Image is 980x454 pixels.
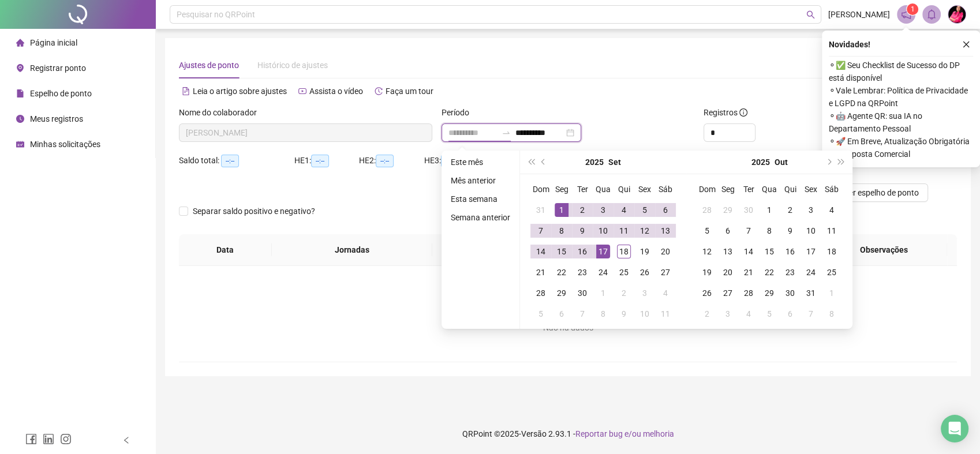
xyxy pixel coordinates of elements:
td: 2025-10-23 [780,262,801,283]
div: 13 [659,224,672,238]
td: 2025-10-16 [780,241,801,262]
td: 2025-10-14 [738,241,759,262]
td: 2025-09-30 [572,283,593,303]
td: 2025-10-03 [801,200,821,220]
div: 30 [783,286,797,300]
td: 2025-10-29 [759,283,780,303]
div: 26 [638,265,652,279]
div: 2 [617,286,631,300]
th: Seg [551,179,572,200]
span: ⚬ 🚀 Em Breve, Atualização Obrigatória de Proposta Comercial [829,135,973,160]
div: 15 [762,245,776,258]
td: 2025-10-04 [821,200,842,220]
div: 16 [783,245,797,258]
button: Ver espelho de ponto [835,183,928,202]
td: 2025-10-13 [717,241,738,262]
span: environment [16,64,24,72]
td: 2025-11-08 [821,303,842,324]
th: Jornadas [272,234,432,266]
span: --:-- [311,155,329,167]
td: 2025-10-31 [801,283,821,303]
div: 28 [700,203,714,217]
td: 2025-10-12 [697,241,717,262]
li: Esta semana [446,192,515,206]
div: 4 [825,203,839,217]
td: 2025-10-08 [759,220,780,241]
span: Histórico de ajustes [257,61,328,70]
td: 2025-10-04 [655,283,676,303]
td: 2025-10-26 [697,283,717,303]
td: 2025-10-22 [759,262,780,283]
span: Separar saldo positivo e negativo? [188,205,320,217]
td: 2025-10-01 [593,283,614,303]
td: 2025-10-21 [738,262,759,283]
th: Ter [738,179,759,200]
span: left [122,436,130,444]
td: 2025-09-19 [634,241,655,262]
td: 2025-10-10 [634,303,655,324]
div: 7 [575,307,589,321]
div: 29 [721,203,735,217]
button: year panel [585,151,604,174]
div: 4 [659,286,672,300]
td: 2025-09-20 [655,241,676,262]
th: Dom [530,179,551,200]
div: 1 [555,203,568,217]
td: 2025-09-17 [593,241,614,262]
span: bell [926,9,937,20]
td: 2025-09-08 [551,220,572,241]
td: 2025-10-24 [801,262,821,283]
span: search [806,10,815,19]
span: Página inicial [30,38,77,47]
li: Semana anterior [446,211,515,224]
span: close [962,40,970,48]
div: 13 [721,245,735,258]
div: 4 [617,203,631,217]
td: 2025-11-02 [697,303,717,324]
td: 2025-11-06 [780,303,801,324]
div: 31 [534,203,548,217]
td: 2025-09-24 [593,262,614,283]
td: 2025-10-05 [530,303,551,324]
div: 2 [783,203,797,217]
div: 6 [659,203,672,217]
div: 12 [638,224,652,238]
td: 2025-09-25 [614,262,634,283]
div: 1 [825,286,839,300]
div: 6 [783,307,797,321]
button: next-year [822,151,835,174]
div: 8 [762,224,776,238]
div: 5 [700,224,714,238]
td: 2025-08-31 [530,200,551,220]
div: 17 [804,245,818,258]
div: 1 [596,286,610,300]
div: 19 [700,265,714,279]
span: Versão [521,429,547,438]
div: 7 [804,307,818,321]
th: Sáb [821,179,842,200]
div: 22 [555,265,568,279]
div: 6 [721,224,735,238]
span: 1 [911,5,915,13]
span: notification [901,9,911,20]
td: 2025-10-18 [821,241,842,262]
div: 8 [825,307,839,321]
div: 15 [555,245,568,258]
td: 2025-10-01 [759,200,780,220]
span: Minhas solicitações [30,140,100,149]
button: year panel [751,151,770,174]
td: 2025-09-15 [551,241,572,262]
span: CARINE DOS SANTOS OLIVEIRA [186,124,425,141]
div: 23 [783,265,797,279]
span: ⚬ 🤖 Agente QR: sua IA no Departamento Pessoal [829,110,973,135]
div: 3 [721,307,735,321]
span: history [375,87,383,95]
td: 2025-10-27 [717,283,738,303]
td: 2025-09-22 [551,262,572,283]
div: 19 [638,245,652,258]
div: Não há dados [193,321,943,334]
td: 2025-10-02 [614,283,634,303]
div: 5 [534,307,548,321]
td: 2025-09-02 [572,200,593,220]
div: 29 [762,286,776,300]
